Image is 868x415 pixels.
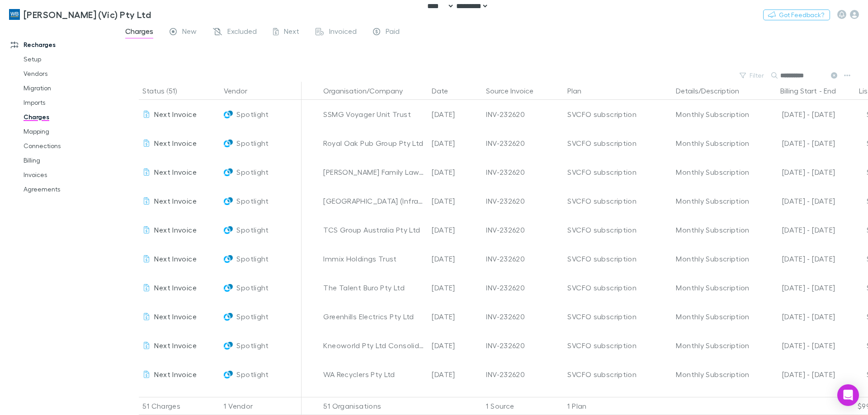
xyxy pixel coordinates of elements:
div: INV-232620 [486,273,560,302]
span: Next Invoice [154,312,196,321]
div: Monthly Subscription [676,331,750,360]
img: Spotlight's Logo [224,110,233,119]
span: Spotlight [236,158,269,187]
span: Spotlight [236,187,269,215]
div: SVCFO subscription [567,244,669,273]
div: Royal Oak Pub Group Pty Ltd [323,129,425,158]
button: Plan [567,82,592,100]
div: INV-232620 [486,244,560,273]
a: Migration [14,81,122,95]
div: SVCFO subscription [567,158,669,187]
span: Next Invoice [154,196,196,205]
img: Spotlight's Logo [224,254,233,263]
div: [DATE] - [DATE] [757,129,835,158]
img: William Buck (Vic) Pty Ltd's Logo [9,9,20,20]
button: Source Invoice [486,82,544,100]
div: [DATE] - [DATE] [757,158,835,187]
div: Monthly Subscription [676,100,750,129]
div: [DATE] [428,331,482,360]
div: INV-232620 [486,331,560,360]
div: [GEOGRAPHIC_DATA] (Infrastructure) Pty Ltd [323,187,425,215]
span: Spotlight [236,331,269,360]
div: - [757,82,845,100]
div: INV-232620 [486,302,560,331]
img: Spotlight's Logo [224,283,233,292]
a: Setup [14,52,122,66]
div: 1 Plan [564,397,672,415]
div: [DATE] [428,215,482,244]
div: SVCFO subscription [567,360,669,389]
div: Immix Holdings Trust [323,244,425,273]
span: Spotlight [236,100,269,129]
span: Spotlight [236,129,269,158]
div: [DATE] - [DATE] [757,100,835,129]
a: [PERSON_NAME] (Vic) Pty Ltd [4,4,156,25]
div: Monthly Subscription [676,187,750,215]
div: 51 Organisations [320,397,428,415]
div: INV-232620 [486,158,560,187]
div: [DATE] - [DATE] [757,302,835,331]
span: Charges [125,27,153,38]
span: Next Invoice [154,341,196,350]
a: Vendors [14,66,122,81]
a: Mapping [14,124,122,139]
div: [PERSON_NAME] Family Lawyers [323,158,425,187]
div: INV-232620 [486,215,560,244]
img: Spotlight's Logo [224,370,233,379]
button: Got Feedback? [763,9,830,20]
div: [DATE] [428,100,482,129]
span: Next Invoice [154,168,196,176]
div: [DATE] [428,187,482,215]
div: INV-232620 [486,360,560,389]
div: [DATE] - [DATE] [757,187,835,215]
div: 1 Source [482,397,564,415]
img: Spotlight's Logo [224,225,233,234]
span: New [182,27,197,38]
div: INV-232620 [486,187,560,215]
a: Connections [14,139,122,153]
span: Excluded [227,27,257,38]
div: WA Recyclers Pty Ltd [323,360,425,389]
a: Agreements [14,182,122,196]
div: SVCFO subscription [567,302,669,331]
span: Spotlight [236,244,269,273]
div: SVCFO subscription [567,215,669,244]
span: Next Invoice [154,139,196,147]
div: 1 Vendor [220,397,302,415]
span: Spotlight [236,215,269,244]
button: Filter [735,70,769,81]
span: Next Invoice [154,225,196,234]
div: [DATE] [428,158,482,187]
a: Invoices [14,168,122,182]
a: Imports [14,95,122,110]
img: Spotlight's Logo [224,312,233,321]
div: SSMG Voyager Unit Trust [323,100,425,129]
button: End [824,82,836,100]
div: The Talent Buro Pty Ltd [323,273,425,302]
button: Vendor [224,82,258,100]
div: Kneoworld Pty Ltd Consolidated Group [323,331,425,360]
div: Monthly Subscription [676,158,750,187]
span: Next Invoice [154,254,196,263]
div: INV-232620 [486,100,560,129]
div: [DATE] - [DATE] [757,215,835,244]
img: Spotlight's Logo [224,341,233,350]
img: Spotlight's Logo [224,168,233,177]
span: Next Invoice [154,283,196,292]
div: SVCFO subscription [567,100,669,129]
div: SVCFO subscription [567,187,669,215]
button: Details/Description [676,82,750,100]
div: Monthly Subscription [676,129,750,158]
div: INV-232620 [486,129,560,158]
div: TCS Group Australia Pty Ltd [323,215,425,244]
span: Spotlight [236,273,269,302]
div: [DATE] [428,273,482,302]
a: Billing [14,153,122,168]
div: SVCFO subscription [567,129,669,158]
a: Recharges [2,37,122,52]
div: Greenhills Electrics Pty Ltd [323,302,425,331]
div: [DATE] [428,302,482,331]
img: Spotlight's Logo [224,139,233,148]
div: [DATE] - [DATE] [757,331,835,360]
div: Monthly Subscription [676,273,750,302]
